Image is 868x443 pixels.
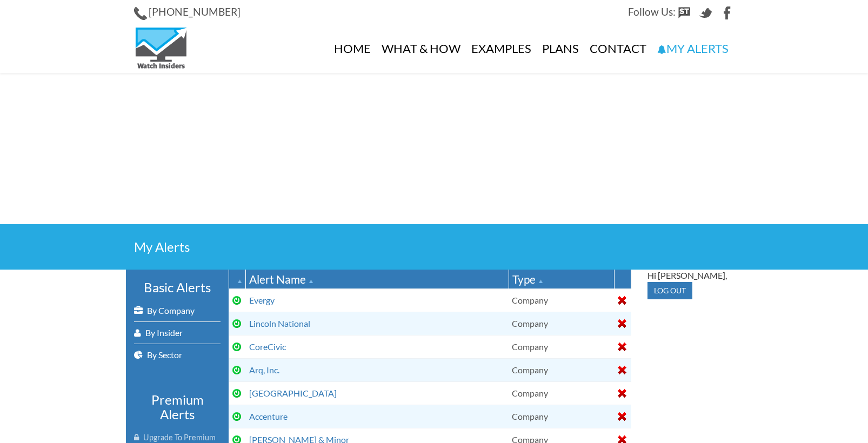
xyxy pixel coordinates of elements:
a: Evergy [249,295,275,305]
td: Company [509,335,614,358]
a: By Company [134,300,221,321]
th: : Ascending sort applied, activate to apply a descending sort [229,270,246,289]
a: Lincoln National [249,318,310,328]
div: Alert Name [249,271,505,287]
td: Company [509,381,614,405]
h3: Premium Alerts [134,393,221,421]
a: Examples [466,24,537,73]
a: [GEOGRAPHIC_DATA] [249,388,337,398]
th: : No sort applied, activate to apply an ascending sort [615,270,631,289]
a: CoreCivic [249,341,286,352]
img: Facebook [721,6,734,19]
a: Contact [584,24,652,73]
a: By Insider [134,322,221,344]
a: Accenture [249,411,288,421]
td: Company [509,358,614,381]
a: Plans [537,24,584,73]
span: [PHONE_NUMBER] [149,5,241,18]
input: Log out [647,282,692,299]
img: Twitter [699,6,712,19]
a: By Sector [134,344,221,366]
div: Type [512,271,611,287]
span: Follow Us: [628,5,676,18]
img: StockTwits [678,6,691,19]
div: Hi [PERSON_NAME], [647,270,734,282]
th: Alert Name: Ascending sort applied, activate to apply a descending sort [246,270,509,289]
a: My Alerts [652,24,734,73]
h2: My Alerts [134,240,734,253]
a: Arq, Inc. [249,365,279,375]
td: Company [509,312,614,335]
td: Company [509,288,614,312]
a: What & How [376,24,466,73]
h3: Basic Alerts [134,280,221,294]
a: Home [329,24,376,73]
td: Company [509,405,614,428]
th: Type: Ascending sort applied, activate to apply a descending sort [509,270,614,289]
img: Phone [134,7,147,20]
